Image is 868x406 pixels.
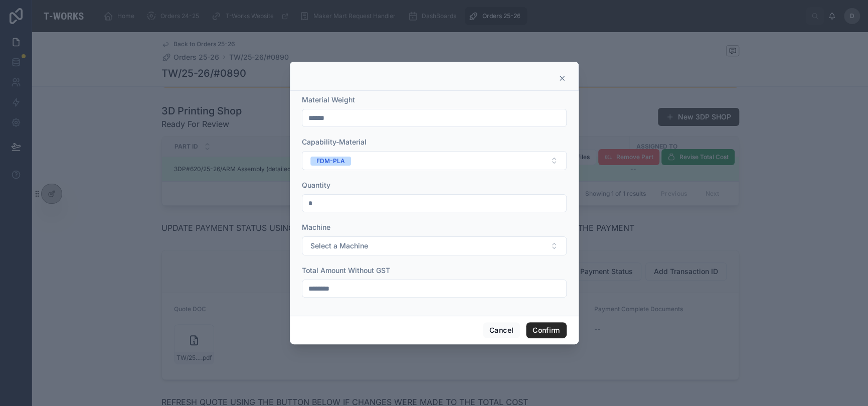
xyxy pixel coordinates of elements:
[302,266,390,275] span: Total Amount Without GST
[302,138,367,146] span: Capability-Material
[302,151,567,170] button: Select Button
[526,322,566,338] button: Confirm
[302,223,330,231] span: Machine
[302,95,355,104] span: Material Weight
[302,236,567,255] button: Select Button
[483,322,520,338] button: Cancel
[316,157,345,166] div: FDM-PLA
[310,241,368,251] span: Select a Machine
[302,181,330,189] span: Quantity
